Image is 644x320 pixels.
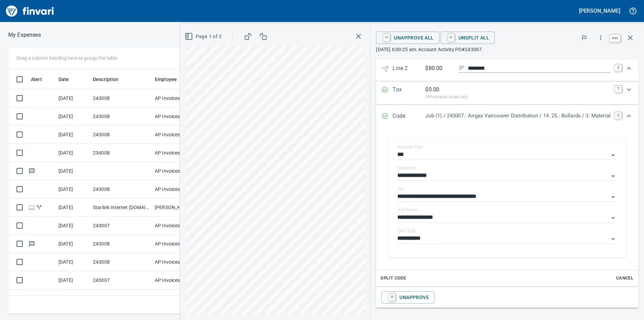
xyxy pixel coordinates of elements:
td: 243007 [90,271,152,289]
button: Split Code [379,273,408,284]
td: [DATE] [56,89,90,107]
span: Unapprove [387,292,429,303]
div: Expand [376,105,638,128]
button: Open [608,234,618,244]
td: AP Invoices [152,235,204,253]
td: 243008 [90,253,152,271]
span: Split transaction [35,205,43,209]
td: [DATE] [56,217,90,235]
td: [PERSON_NAME] [152,289,204,308]
td: [DATE] [56,235,90,253]
button: Flag [577,30,592,45]
label: Expense Type [397,145,423,149]
p: $ 0.00 [425,85,439,94]
td: [DATE] [56,180,90,198]
td: [DATE] [56,198,90,217]
span: Has messages [28,241,35,246]
a: U [383,34,390,41]
td: [DATE] [56,126,90,144]
td: AP Invoices [152,217,204,235]
a: C [615,112,622,119]
div: Expand [376,57,638,81]
label: Company [397,166,415,170]
td: [PERSON_NAME] [152,198,204,217]
td: 243008 [90,126,152,144]
td: The Home Depot #4738 [GEOGRAPHIC_DATA] [GEOGRAPHIC_DATA] [90,289,152,308]
button: Open [608,192,618,202]
span: Description [93,75,128,83]
p: Job (1) / 243007.: Airgas Vancouver Distribution / 14. 25.: Bollards / 3: Material [425,112,611,120]
span: Page 1 of 2 [186,32,222,41]
p: My Expenses [8,31,41,39]
td: AP Invoices [152,107,204,126]
td: AP Invoices [152,271,204,289]
td: 243008 [90,235,152,253]
button: UUnsplit All [441,32,495,44]
span: Online transaction [28,205,35,209]
p: Tax [393,85,425,101]
td: 243008 [90,89,152,107]
nav: breadcrumb [8,31,41,39]
button: UUnapprove [382,291,434,304]
td: AP Invoices [152,162,204,180]
td: 243008 [90,107,152,126]
td: 234008 [90,144,152,162]
span: Unsplit All [446,32,489,44]
span: Has messages [28,169,35,173]
td: AP Invoices [152,253,204,271]
span: Alert [31,75,42,83]
td: [DATE] [56,289,90,308]
td: AP Invoices [152,144,204,162]
p: [DATE] 6:00:25 am. Account Activity PO#243007. [376,46,638,53]
a: T [615,85,622,92]
button: [PERSON_NAME] [577,5,622,16]
span: Date [58,75,78,83]
button: UUnapprove All [376,32,439,44]
button: Page 1 of 2 [183,30,224,43]
div: Expand [376,287,638,308]
td: AP Invoices [152,180,204,198]
td: 243007 [90,217,152,235]
span: Unapprove All [382,32,433,44]
a: 2 [615,64,622,71]
div: Expand [376,128,638,286]
span: Cancel [615,274,634,282]
p: $80.00 [425,64,453,73]
td: Starlink Internet [DOMAIN_NAME] CA - Airgas [90,198,152,217]
a: esc [610,34,620,42]
td: 243008 [90,180,152,198]
td: [DATE] [56,162,90,180]
img: Finvari [4,3,56,19]
div: Expand [376,81,638,105]
p: Drag a column heading here to group the table [17,55,117,61]
span: Employee [155,75,177,83]
td: [DATE] [56,253,90,271]
label: Job Phase [397,208,417,212]
td: AP Invoices [152,126,204,144]
button: Cancel [614,273,636,284]
label: Cost Type [397,229,416,233]
span: Split Code [380,274,406,282]
span: Employee [155,75,186,83]
td: AP Invoices [152,89,204,107]
p: Line 2 [393,64,425,74]
span: Alert [31,75,51,83]
p: (Wholesale sales tax) [425,94,611,101]
a: U [389,293,395,301]
span: Date [58,75,69,83]
p: Code [393,112,425,121]
h5: [PERSON_NAME] [579,7,620,14]
span: Description [93,75,119,83]
a: U [448,34,454,41]
button: Open [608,150,618,160]
button: Open [608,171,618,181]
td: [DATE] [56,144,90,162]
button: Open [608,213,618,223]
td: [DATE] [56,271,90,289]
label: Job [397,187,405,191]
td: [DATE] [56,107,90,126]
